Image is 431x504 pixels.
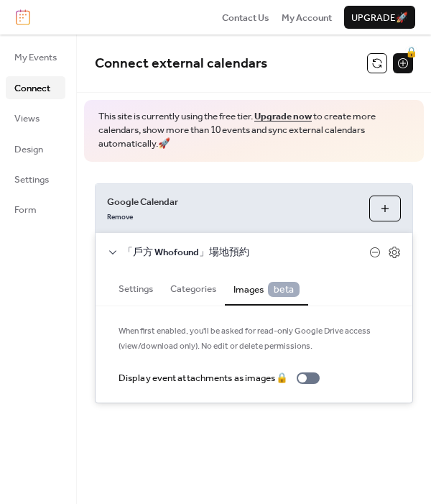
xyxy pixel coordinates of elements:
[123,245,369,260] span: 「戶方 Whofound」場地預約
[16,9,30,25] img: logo
[14,142,43,157] span: Design
[98,110,409,151] span: This site is currently using the free tier. to create more calendars, show more than 10 events an...
[6,198,65,221] a: Form
[6,137,65,160] a: Design
[14,203,37,217] span: Form
[110,271,162,303] button: Settings
[282,11,332,25] span: My Account
[14,50,57,65] span: My Events
[268,282,300,297] span: beta
[6,45,65,68] a: My Events
[162,271,225,303] button: Categories
[225,271,308,306] button: Images beta
[6,106,65,129] a: Views
[351,11,408,25] span: Upgrade 🚀
[6,168,65,191] a: Settings
[95,50,267,77] span: Connect external calendars
[119,324,389,354] span: When first enabled, you'll be asked for read-only Google Drive access (view/download only). No ed...
[107,195,358,209] span: Google Calendar
[14,173,49,187] span: Settings
[344,6,415,29] button: Upgrade🚀
[233,282,300,297] span: Images
[14,111,40,126] span: Views
[107,213,133,223] span: Remove
[222,10,269,24] a: Contact Us
[254,107,312,126] a: Upgrade now
[14,81,50,96] span: Connect
[282,10,332,24] a: My Account
[6,76,65,99] a: Connect
[222,11,269,25] span: Contact Us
